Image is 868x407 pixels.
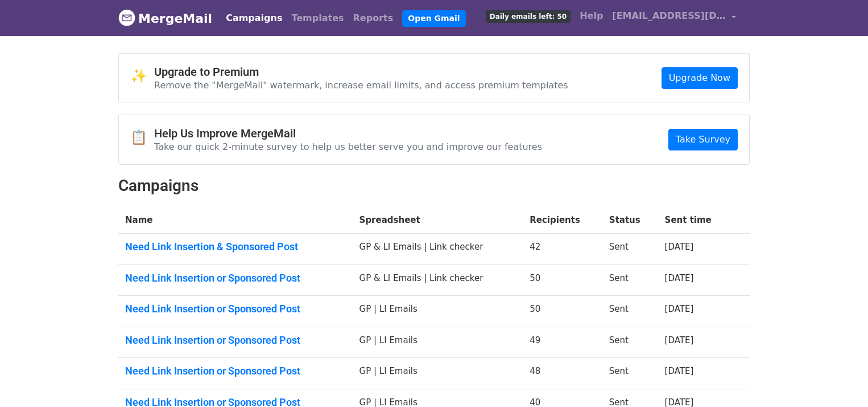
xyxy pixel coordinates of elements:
[523,264,602,296] td: 50
[154,127,542,140] h4: Help Us Improve MergeMail
[602,327,658,358] td: Sent
[523,207,602,234] th: Recipients
[602,264,658,296] td: Sent
[612,9,726,23] span: [EMAIL_ADDRESS][DOMAIN_NAME]
[287,7,348,30] a: Templates
[130,68,154,84] span: ✨
[602,358,658,389] td: Sent
[665,242,694,252] a: [DATE]
[353,207,523,234] th: Spreadsheet
[481,5,575,27] a: Daily emails left: 50
[353,234,523,265] td: GP & LI Emails | Link checker
[602,234,658,265] td: Sent
[154,141,542,153] p: Take our quick 2-minute survey to help us better serve you and improve our features
[353,358,523,389] td: GP | LI Emails
[523,358,602,389] td: 48
[607,5,741,31] a: [EMAIL_ADDRESS][DOMAIN_NAME]
[353,296,523,327] td: GP | LI Emails
[154,65,568,79] h4: Upgrade to Premium
[486,10,571,23] span: Daily emails left: 50
[665,335,694,345] a: [DATE]
[575,5,607,27] a: Help
[658,207,733,234] th: Sent time
[221,7,287,30] a: Campaigns
[118,9,135,26] img: MergeMail logo
[662,67,738,89] a: Upgrade Now
[353,327,523,358] td: GP | LI Emails
[154,79,568,91] p: Remove the "MergeMail" watermark, increase email limits, and access premium templates
[523,296,602,327] td: 50
[118,176,750,196] h2: Campaigns
[665,273,694,283] a: [DATE]
[523,234,602,265] td: 42
[665,366,694,376] a: [DATE]
[125,334,346,347] a: Need Link Insertion or Sponsored Post
[125,241,346,253] a: Need Link Insertion & Sponsored Post
[602,207,658,234] th: Status
[125,365,346,377] a: Need Link Insertion or Sponsored Post
[118,6,212,30] a: MergeMail
[402,10,465,27] a: Open Gmail
[353,264,523,296] td: GP & LI Emails | Link checker
[665,304,694,314] a: [DATE]
[523,327,602,358] td: 49
[602,296,658,327] td: Sent
[668,129,738,150] a: Take Survey
[125,272,346,284] a: Need Link Insertion or Sponsored Post
[130,129,154,146] span: 📋
[349,7,398,30] a: Reports
[118,207,353,234] th: Name
[125,303,346,315] a: Need Link Insertion or Sponsored Post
